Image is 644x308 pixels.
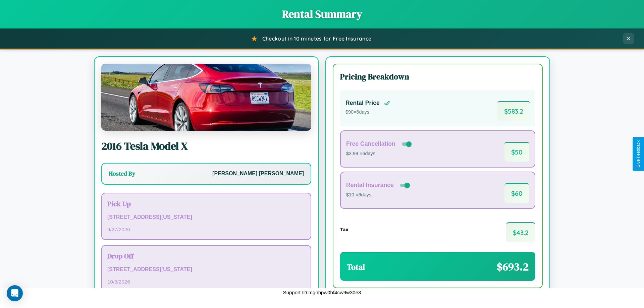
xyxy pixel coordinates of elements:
[636,140,641,168] div: Give Feedback
[107,251,305,261] h3: Drop Off
[283,288,361,297] p: Support ID: mgnhpw0bf4cw9w30e3
[212,169,304,179] p: [PERSON_NAME] [PERSON_NAME]
[7,285,23,301] div: Open Intercom Messenger
[504,142,529,162] span: $ 50
[346,182,394,189] h4: Rental Insurance
[346,140,395,147] h4: Free Cancellation
[497,259,529,274] span: $ 693.2
[107,199,305,208] h3: Pick Up
[109,170,135,178] h3: Hosted By
[107,225,305,234] p: 9 / 27 / 2026
[340,227,348,232] h4: Tax
[107,212,305,222] p: [STREET_ADDRESS][US_STATE]
[346,149,413,158] p: $3.99 × 6 days
[101,139,311,153] h2: 2016 Tesla Model X
[101,64,311,131] img: Tesla Model X
[497,101,530,121] span: $ 583.2
[347,261,365,272] h3: Total
[340,71,535,82] h3: Pricing Breakdown
[107,265,305,274] p: [STREET_ADDRESS][US_STATE]
[506,222,535,242] span: $ 43.2
[504,183,529,203] span: $ 60
[345,100,380,107] h4: Rental Price
[262,35,371,42] span: Checkout in 10 minutes for Free Insurance
[346,191,411,199] p: $10 × 6 days
[107,277,305,286] p: 10 / 3 / 2026
[345,108,390,117] p: $ 90 × 6 days
[7,7,637,21] h1: Rental Summary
